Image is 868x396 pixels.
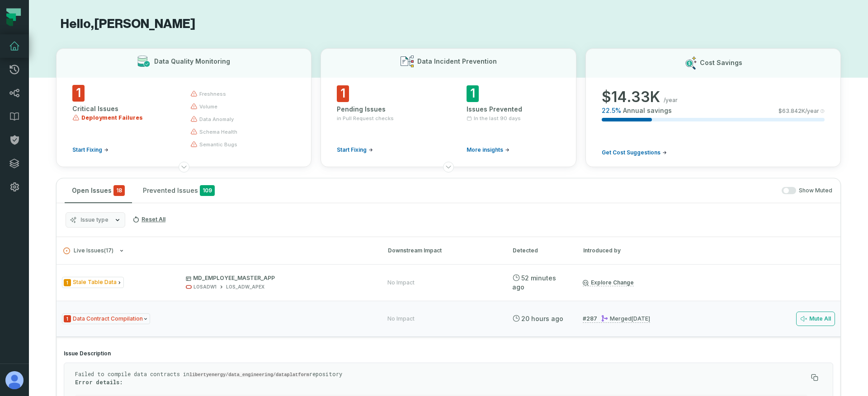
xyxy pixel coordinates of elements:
div: Detected [513,247,567,255]
span: 1 [467,85,479,102]
button: Prevented Issues [136,178,222,203]
span: 109 [200,185,215,196]
span: Severity [64,315,71,322]
span: Severity [64,279,71,286]
button: Data Quality Monitoring1Critical IssuesDeployment FailuresStart Fixingfreshnessvolumedata anomaly... [56,48,311,167]
span: $ 14.33K [602,88,660,106]
p: Failed to compile data contracts in repository [75,370,807,386]
a: Explore Change [583,279,634,286]
span: Start Fixing [72,146,102,154]
div: No Impact [387,279,415,286]
button: Data Incident Prevention1Pending Issuesin Pull Request checksStart Fixing1Issues PreventedIn the ... [321,48,576,167]
button: Cost Savings$14.33K/year22.5%Annual savings$63.842K/yearGet Cost Suggestions [585,48,841,167]
button: Mute All [796,312,835,326]
span: 1 [72,85,85,102]
strong: Error details: [75,378,123,386]
span: Start Fixing [337,146,367,154]
a: Get Cost Suggestions [602,149,667,156]
span: Issue Type [62,313,150,325]
div: Show Muted [226,187,832,195]
div: Introduced by [583,247,665,255]
button: Issue type [66,212,125,228]
span: Annual savings [623,106,672,115]
a: Start Fixing [72,146,108,154]
span: More insights [467,146,503,154]
div: Critical Issues [72,104,174,113]
span: 1 [337,85,349,102]
button: Reset All [129,212,169,227]
span: freshness [199,90,226,98]
relative-time: Sep 3, 2025, 1:06 AM GMT+3 [632,315,650,322]
span: schema health [199,128,237,135]
h3: Cost Savings [700,58,742,67]
span: volume [199,103,217,110]
div: LOS_ADW_APEX [226,284,264,290]
div: LOSADW1 [193,284,217,290]
a: More insights [467,146,509,154]
span: Live Issues ( 17 ) [63,247,113,254]
p: MD_EMPLOYEE_MASTER_APP [186,275,371,282]
relative-time: Sep 16, 2025, 1:53 AM GMT+3 [521,315,563,322]
button: Live Issues(17) [63,247,372,254]
span: Issue type [80,216,108,224]
div: No Impact [387,315,415,322]
span: critical issues and errors combined [113,185,125,196]
h4: Issue Description [64,350,833,357]
span: $ 63.842K /year [778,107,819,115]
h3: Data Incident Prevention [417,57,497,66]
relative-time: Sep 16, 2025, 9:32 PM GMT+3 [512,274,556,291]
span: in Pull Request checks [337,115,394,122]
span: Deployment Failures [81,114,143,121]
div: Issues Prevented [467,105,560,114]
code: libertyenergy/data_engineering/dataplatform [189,372,309,377]
span: semantic bugs [199,141,237,148]
h1: Hello, [PERSON_NAME] [56,16,841,32]
a: #287Merged[DATE] 1:06:28 AM [583,315,650,323]
span: 22.5 % [602,106,621,115]
h3: Data Quality Monitoring [154,57,230,66]
span: Issue Type [62,277,124,288]
span: Get Cost Suggestions [602,149,660,156]
div: Pending Issues [337,105,430,114]
span: /year [664,97,678,104]
span: In the last 90 days [474,115,521,122]
a: Start Fixing [337,146,373,154]
div: Downstream Impact [388,247,496,255]
button: Open Issues [65,178,132,203]
span: data anomaly [199,116,234,123]
div: Merged [601,315,650,322]
img: avatar of Aviel Bar-Yossef [5,371,24,389]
